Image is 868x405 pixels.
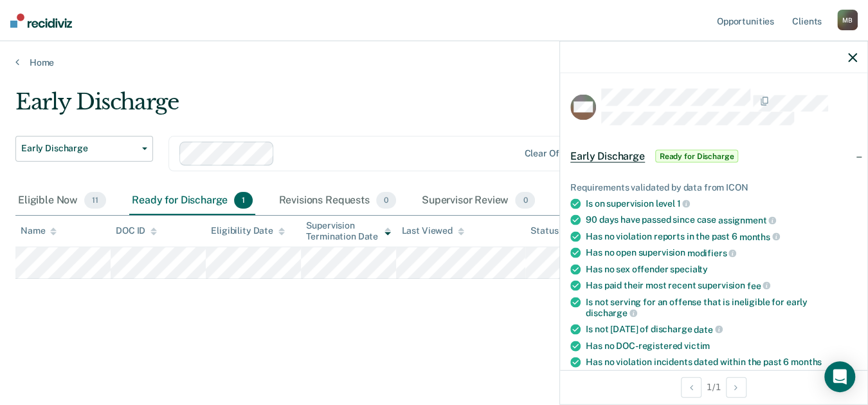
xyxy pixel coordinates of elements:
div: Ready for Discharge [129,187,255,215]
div: Eligible Now [15,187,109,215]
button: Next Opportunity [726,377,746,397]
div: Revisions Requests [276,187,398,215]
div: M B [837,10,858,30]
div: Has no DOC-registered [586,340,857,351]
div: Status [530,225,558,236]
span: discharge [586,308,637,318]
span: date [694,324,722,334]
div: Is on supervision level [586,198,857,209]
div: Last Viewed [401,225,464,236]
span: 1 [677,198,691,209]
div: Forms Submitted [558,187,671,215]
div: Is not serving for an offense that is ineligible for early [586,296,857,318]
div: Is not [DATE] of discharge [586,324,857,335]
div: Supervisor Review [419,187,538,215]
span: victim [684,340,710,350]
div: Has no sex offender [586,264,857,275]
div: Supervision Termination Date [306,220,391,242]
div: Clear officers [524,148,583,159]
span: fee [747,280,770,290]
div: 90 days have passed since case [586,214,857,226]
img: Recidiviz [10,14,72,28]
div: Has no violation reports in the past 6 [586,231,857,242]
a: Home [15,57,853,68]
span: 0 [376,192,396,209]
span: modifiers [687,248,737,258]
span: months [791,356,822,366]
span: 11 [84,192,106,209]
div: 1 / 1 [560,370,867,404]
div: Name [21,225,57,236]
span: Early Discharge [21,143,137,154]
div: Early DischargeReady for Discharge [560,135,867,176]
div: Has no violation incidents dated within the past 6 [586,356,857,367]
span: Ready for Discharge [655,149,739,162]
div: Early Discharge [15,89,667,126]
div: Has no open supervision [586,247,857,259]
span: 1 [234,192,253,209]
div: DOC ID [116,225,157,236]
span: Early Discharge [570,149,645,162]
div: Requirements validated by data from ICON [570,182,857,193]
span: specialty [670,264,708,274]
button: Previous Opportunity [681,377,701,397]
span: assignment [718,215,776,225]
div: Open Intercom Messenger [824,361,855,392]
div: Has paid their most recent supervision [586,280,857,292]
span: months [739,231,780,241]
div: Eligibility Date [211,225,285,236]
span: 0 [515,192,535,209]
